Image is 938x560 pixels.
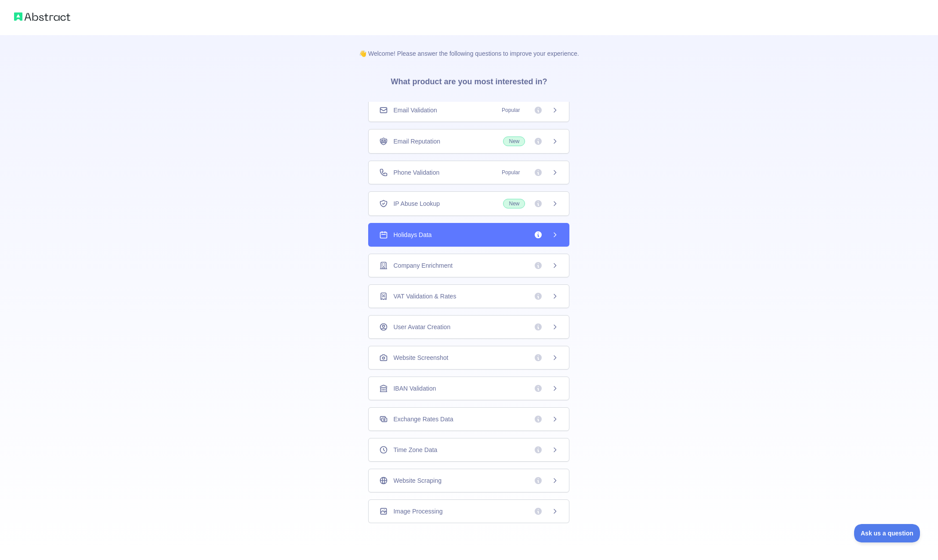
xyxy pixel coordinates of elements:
span: Time Zone Data [393,445,437,454]
span: Website Screenshot [393,353,448,362]
span: New [503,199,525,208]
span: Holidays Data [393,230,431,239]
img: Abstract logo [14,11,70,23]
iframe: Toggle Customer Support [854,524,920,542]
span: IBAN Validation [393,384,436,393]
span: Company Enrichment [393,261,453,270]
span: User Avatar Creation [393,323,450,331]
span: Image Processing [393,507,442,516]
span: Popular [496,106,525,115]
span: Phone Validation [393,168,439,177]
span: Email Reputation [393,137,440,146]
span: New [503,136,525,146]
h3: What product are you most interested in? [377,58,561,102]
span: IP Abuse Lookup [393,199,440,208]
span: Exchange Rates Data [393,415,453,424]
span: Website Scraping [393,476,441,485]
span: VAT Validation & Rates [393,292,456,301]
span: Email Validation [393,106,437,115]
span: Popular [496,168,525,177]
p: 👋 Welcome! Please answer the following questions to improve your experience. [345,35,593,58]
